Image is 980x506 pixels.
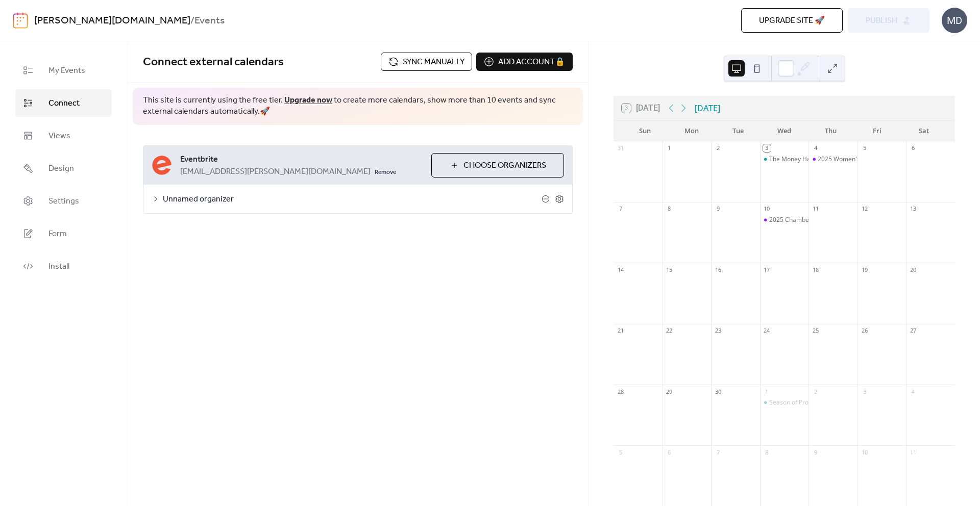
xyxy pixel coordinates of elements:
[812,327,819,335] div: 25
[666,388,673,395] div: 29
[763,266,771,273] div: 17
[861,388,868,395] div: 3
[714,266,722,273] div: 16
[668,121,715,141] div: Mon
[617,448,624,456] div: 5
[48,163,74,175] span: Design
[617,144,624,152] div: 31
[741,8,843,33] button: Upgrade site 🚀
[15,220,112,247] a: Form
[861,205,868,213] div: 12
[715,121,761,141] div: Tue
[909,388,917,395] div: 4
[666,448,673,456] div: 6
[759,15,825,27] span: Upgrade site 🚀
[48,130,70,142] span: Views
[909,266,917,273] div: 20
[143,51,284,73] span: Connect external calendars
[714,205,722,213] div: 9
[763,144,771,152] div: 3
[463,160,546,172] span: Choose Organizers
[900,121,947,141] div: Sat
[769,155,889,164] div: The Money Harvest: Cultivate Your Wealth
[622,121,668,141] div: Sun
[190,11,194,31] b: /
[760,216,809,224] div: 2025 Chamber Dine Around: Nole
[861,266,868,273] div: 19
[163,193,542,206] span: Unnamed organizer
[763,205,771,213] div: 10
[942,8,967,33] div: MD
[143,95,573,118] span: This site is currently using the free tier. to create more calendars, show more than 10 events an...
[714,144,722,152] div: 2
[812,388,819,395] div: 2
[431,153,564,178] button: Choose Organizers
[15,57,112,84] a: My Events
[48,65,85,77] span: My Events
[812,205,819,213] div: 11
[15,187,112,215] a: Settings
[812,266,819,273] div: 18
[909,448,917,456] div: 11
[13,12,28,29] img: logo
[695,102,720,114] div: [DATE]
[194,11,225,31] b: Events
[812,448,819,456] div: 9
[909,327,917,335] div: 27
[15,89,112,117] a: Connect
[48,261,69,273] span: Install
[666,266,673,273] div: 15
[375,168,396,176] span: Remove
[617,327,624,335] div: 21
[714,448,722,456] div: 7
[403,56,464,68] span: Sync manually
[48,228,67,240] span: Form
[714,388,722,395] div: 30
[909,205,917,213] div: 13
[909,144,917,152] div: 6
[284,92,332,108] a: Upgrade now
[15,122,112,149] a: Views
[666,327,673,335] div: 22
[666,144,673,152] div: 1
[763,388,771,395] div: 1
[854,121,900,141] div: Fri
[180,166,371,178] span: [EMAIL_ADDRESS][PERSON_NAME][DOMAIN_NAME]
[769,216,865,224] div: 2025 Chamber Dine Around: Nole
[861,448,868,456] div: 10
[760,398,809,407] div: Season of Prosperity: Planting Seeds for Next Year
[15,252,112,280] a: Install
[152,155,172,175] img: eventbrite
[761,121,807,141] div: Wed
[807,121,854,141] div: Thu
[617,205,624,213] div: 7
[617,388,624,395] div: 28
[666,205,673,213] div: 8
[763,327,771,335] div: 24
[48,195,79,208] span: Settings
[861,327,868,335] div: 26
[381,53,472,71] button: Sync manually
[763,448,771,456] div: 8
[714,327,722,335] div: 23
[34,11,190,31] a: [PERSON_NAME][DOMAIN_NAME]
[808,155,857,164] div: 2025 Women's Business Alliance: Sala Nola (Networking Event)
[15,155,112,182] a: Design
[48,97,80,110] span: Connect
[812,144,819,152] div: 4
[617,266,624,273] div: 14
[769,398,912,407] div: Season of Prosperity: Planting Seeds for Next Year
[760,155,809,164] div: The Money Harvest: Cultivate Your Wealth
[180,154,423,166] span: Eventbrite
[861,144,868,152] div: 5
